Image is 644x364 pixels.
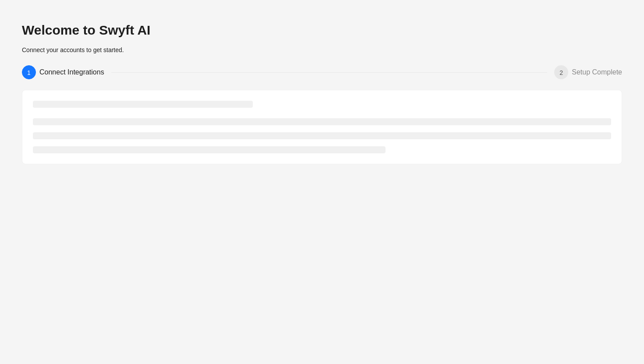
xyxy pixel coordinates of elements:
span: Connect your accounts to get started. [22,46,124,53]
div: Setup Complete [572,65,622,79]
div: Connect Integrations [39,65,111,79]
h2: Welcome to Swyft AI [22,22,622,39]
span: 1 [27,69,31,76]
span: 2 [559,69,563,76]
